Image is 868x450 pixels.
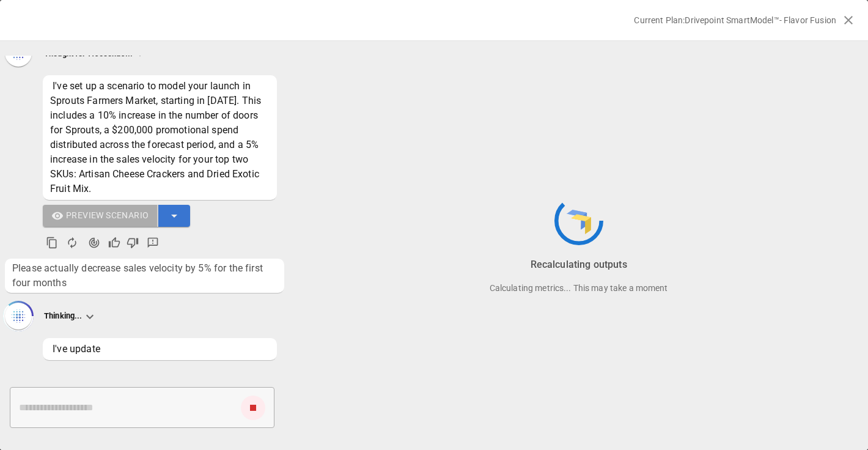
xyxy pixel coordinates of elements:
[567,210,591,234] img: Drivepoint
[43,234,61,252] button: Copy to clipboard
[289,282,868,295] p: Calculating metrics... This may take a moment
[12,261,277,290] span: Please actually decrease sales velocity by 5% for the first four months
[142,232,164,254] button: Detailed Feedback
[241,396,265,420] button: cancel response
[43,205,159,227] button: Preview Scenario
[61,232,83,254] button: Regenerate Response
[50,80,263,194] span: I've set up a scenario to model your launch in Sprouts Farmers Market, starting in [DATE]. This i...
[105,234,123,252] button: Good Response
[44,311,83,322] p: Thinking...
[66,208,149,223] span: Preview Scenario
[10,308,27,325] img: Thinking
[53,343,100,355] span: I've update
[531,257,627,272] p: Recalculating outputs
[123,234,142,252] button: Bad Response
[83,232,105,254] button: Agent Changes Data
[634,14,836,26] p: Current Plan: Drivepoint SmartModel™- Flavor Fusion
